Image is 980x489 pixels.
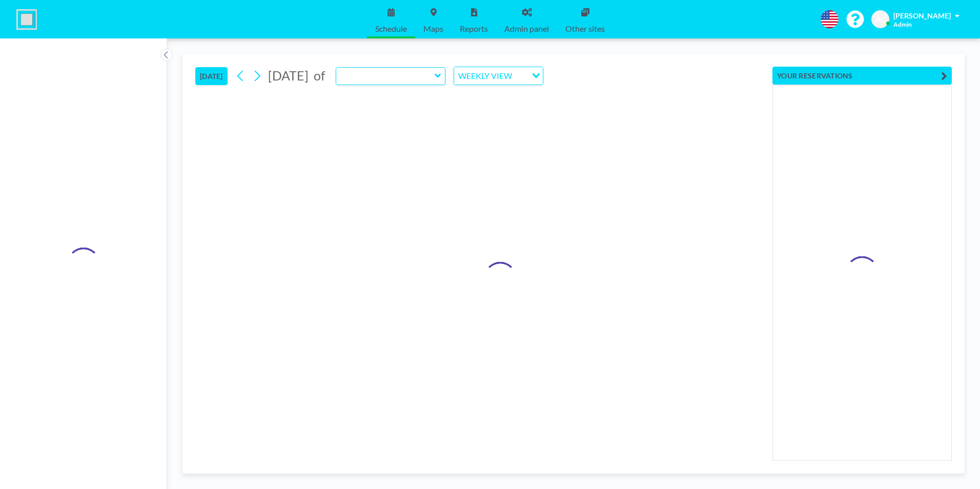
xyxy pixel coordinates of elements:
button: YOUR RESERVATIONS [772,67,952,85]
span: Admin [893,21,912,28]
span: Other sites [565,25,605,33]
span: [DATE] [268,68,309,83]
span: Maps [423,25,443,33]
span: WEEKLY VIEW [456,69,514,83]
span: Reports [460,25,488,33]
img: organization-logo [16,9,37,30]
span: of [314,68,325,84]
span: [PERSON_NAME] [893,11,951,20]
span: Admin panel [504,25,549,33]
button: [DATE] [195,67,228,85]
span: AC [875,15,885,24]
span: Schedule [375,25,407,33]
input: Search for option [515,69,526,83]
div: Search for option [454,67,543,85]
